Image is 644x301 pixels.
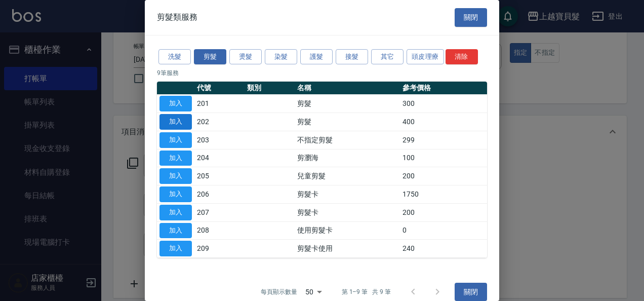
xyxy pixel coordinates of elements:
[245,82,295,95] th: 類別
[336,49,368,65] button: 接髮
[295,221,400,240] td: 使用剪髮卡
[400,82,487,95] th: 參考價格
[371,49,404,65] button: 其它
[261,287,297,296] p: 每頁顯示數量
[157,68,487,78] p: 9 筆服務
[194,49,226,65] button: 剪髮
[400,95,487,113] td: 300
[194,95,245,113] td: 201
[295,167,400,185] td: 兒童剪髮
[158,49,191,65] button: 洗髮
[265,49,297,65] button: 染髮
[407,49,444,65] button: 頭皮理療
[194,131,245,149] td: 203
[300,49,333,65] button: 護髮
[194,167,245,185] td: 205
[194,203,245,221] td: 207
[194,240,245,258] td: 209
[159,241,192,256] button: 加入
[400,149,487,167] td: 100
[342,287,391,296] p: 第 1–9 筆 共 9 筆
[295,95,400,113] td: 剪髮
[194,113,245,131] td: 202
[455,8,487,27] button: 關閉
[400,167,487,185] td: 200
[159,150,192,166] button: 加入
[159,96,192,111] button: 加入
[194,221,245,240] td: 208
[295,82,400,95] th: 名稱
[400,185,487,204] td: 1750
[400,113,487,131] td: 400
[295,131,400,149] td: 不指定剪髮
[229,49,262,65] button: 燙髮
[446,49,478,65] button: 清除
[194,185,245,204] td: 206
[159,223,192,239] button: 加入
[159,132,192,148] button: 加入
[159,205,192,220] button: 加入
[400,131,487,149] td: 299
[194,149,245,167] td: 204
[159,168,192,184] button: 加入
[295,149,400,167] td: 剪瀏海
[295,185,400,204] td: 剪髮卡
[159,114,192,130] button: 加入
[400,203,487,221] td: 200
[295,240,400,258] td: 剪髮卡使用
[159,186,192,202] button: 加入
[295,113,400,131] td: 剪髮
[157,12,197,22] span: 剪髮類服務
[400,221,487,240] td: 0
[295,203,400,221] td: 剪髮卡
[194,82,245,95] th: 代號
[400,240,487,258] td: 240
